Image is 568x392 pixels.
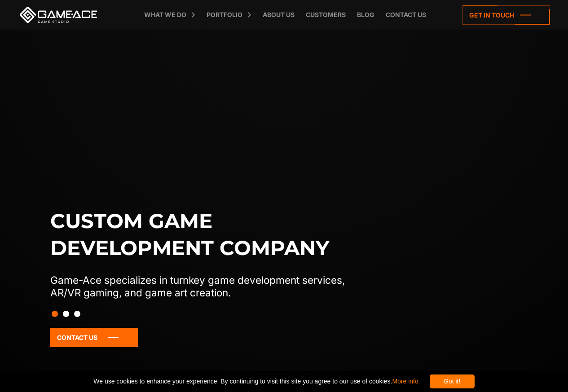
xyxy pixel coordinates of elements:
[50,274,364,299] p: Game-Ace specializes in turnkey game development services, AR/VR gaming, and game art creation.
[392,378,418,385] a: More info
[52,306,58,322] button: Slide 1
[74,306,80,322] button: Slide 3
[63,306,69,322] button: Slide 2
[430,374,475,388] div: Got it!
[50,328,138,347] a: Contact Us
[462,5,550,25] a: Get in touch
[50,207,364,261] h1: Custom game development company
[93,374,418,388] span: We use cookies to enhance your experience. By continuing to visit this site you agree to our use ...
